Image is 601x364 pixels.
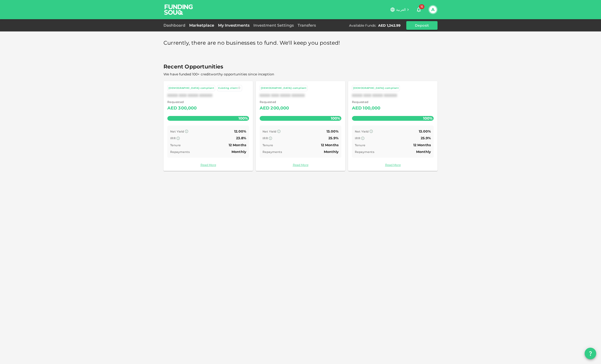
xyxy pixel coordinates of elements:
[263,130,276,133] span: Net Yield
[260,163,341,167] a: Read More
[378,23,401,28] div: AED 1,242.99
[260,93,341,98] div: XXXX XXX XXXX XXXXX
[330,115,341,122] span: 100%
[251,23,296,28] a: Investment Settings
[419,129,431,133] span: 13.00%
[163,81,253,171] a: [DEMOGRAPHIC_DATA]-compliant Existing clientXXXX XXX XXXX XXXXX Requested AED300,000100% Net Yiel...
[413,143,431,147] span: 12 Months
[163,38,340,48] span: Currently, there are no businesses to fund. We'll keep you posted!
[352,93,434,98] div: XXXX XXX XXXX XXXXX
[260,104,269,112] div: AED
[263,136,268,140] span: IRR
[326,129,338,133] span: 13.00%
[163,72,274,76] span: We have funded 100+ creditworthy opportunities since inception
[353,86,399,90] div: [DEMOGRAPHIC_DATA]-compliant
[170,136,176,140] span: IRR
[178,104,197,112] div: 300,000
[321,143,338,147] span: 12 Months
[170,143,181,147] span: Tenure
[216,23,251,28] a: My Investments
[234,129,246,133] span: 12.00%
[406,21,438,30] button: Deposit
[416,150,431,154] span: Monthly
[263,150,282,154] span: Repayments
[355,130,369,133] span: Net Yield
[263,143,273,147] span: Tenure
[237,115,249,122] span: 100%
[163,62,438,72] span: Recent Opportunities
[260,100,289,104] span: Requested
[352,100,381,104] span: Requested
[167,104,177,112] div: AED
[349,23,376,28] div: Available Funds :
[187,23,216,28] a: Marketplace
[355,143,365,147] span: Tenure
[352,163,434,167] a: Read More
[414,5,424,14] button: 15
[169,86,214,90] div: [DEMOGRAPHIC_DATA]-compliant
[422,115,434,122] span: 100%
[348,81,438,171] a: [DEMOGRAPHIC_DATA]-compliantXXXX XXX XXXX XXXXX Requested AED100,000100% Net Yield 13.00% IRR 25....
[396,7,406,12] span: العربية
[355,136,360,140] span: IRR
[352,104,362,112] div: AED
[229,143,246,147] span: 12 Months
[324,150,338,154] span: Monthly
[163,23,187,28] a: Dashboard
[236,136,246,140] span: 23.8%
[421,136,431,140] span: 25.9%
[328,136,338,140] span: 25.9%
[296,23,318,28] a: Transfers
[355,150,374,154] span: Repayments
[167,93,249,98] div: XXXX XXX XXXX XXXXX
[218,86,238,90] span: Existing client
[167,100,197,104] span: Requested
[419,4,425,9] span: 15
[167,163,249,167] a: Read More
[270,104,289,112] div: 200,000
[170,150,190,154] span: Repayments
[363,104,380,112] div: 100,000
[170,130,184,133] span: Net Yield
[261,86,306,90] div: [DEMOGRAPHIC_DATA]-compliant
[585,348,596,359] button: question
[232,150,246,154] span: Monthly
[256,81,345,171] a: [DEMOGRAPHIC_DATA]-compliantXXXX XXX XXXX XXXXX Requested AED200,000100% Net Yield 13.00% IRR 25....
[429,6,437,13] button: A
